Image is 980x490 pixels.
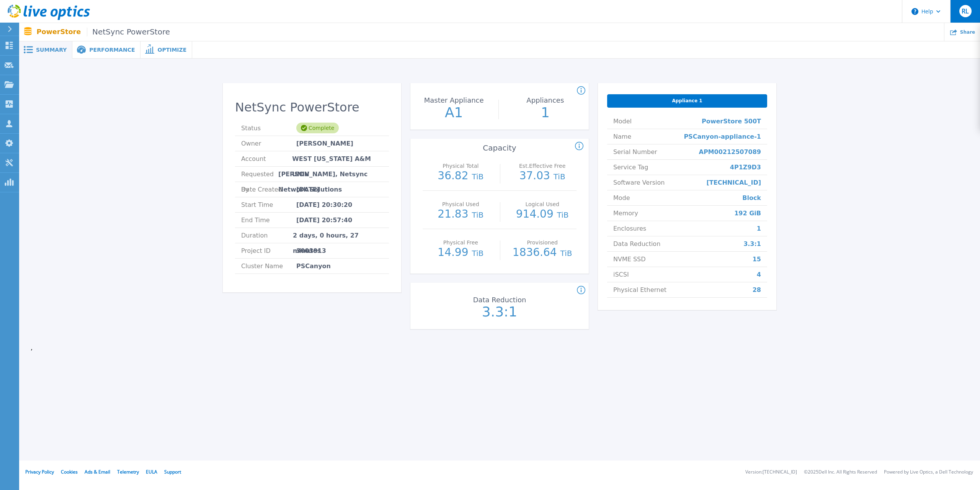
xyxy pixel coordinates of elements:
a: Support [164,469,181,475]
span: Cluster Name [241,259,296,274]
span: APM00212507089 [699,144,761,159]
div: , [19,59,980,363]
span: Share [960,30,975,34]
p: 1 [503,106,588,120]
span: 4 [757,267,761,282]
span: WEST [US_STATE] A&M UNIV [292,151,383,166]
span: 15 [753,252,761,267]
span: PowerStore 500T [702,114,761,129]
span: [DATE] 20:57:40 [296,213,352,228]
a: Privacy Policy [25,469,54,475]
span: TiB [472,210,483,220]
span: Performance [89,47,135,52]
p: A1 [411,106,497,120]
span: [DATE] 20:30:20 [296,197,352,212]
li: Version: [TECHNICAL_ID] [745,470,797,475]
span: End Time [241,213,296,228]
p: 14.99 [426,247,495,259]
span: Status [241,121,296,136]
span: RL [962,8,969,14]
span: [TECHNICAL_ID] [707,175,761,190]
span: Serial Number [613,144,657,159]
span: Appliance 1 [672,98,702,104]
span: [DATE] [296,182,320,197]
span: NetSync PowerStore [87,28,170,36]
span: Optimize [157,47,186,52]
span: NVME SSD [613,252,646,267]
p: Est.Effective Free [510,163,575,169]
p: 3.3:1 [457,305,542,319]
a: Cookies [61,469,78,475]
span: Service Tag [613,160,648,175]
p: Provisioned [510,240,575,245]
span: TiB [472,172,483,181]
p: 1836.64 [508,247,577,259]
p: 21.83 [426,209,495,220]
h2: NetSync PowerStore [235,100,389,115]
span: TiB [560,249,572,258]
span: Project ID [241,243,296,258]
a: EULA [146,469,157,475]
span: iSCSI [613,267,629,282]
span: Data Reduction [613,236,660,251]
span: 1 [757,221,761,236]
span: Date Created [241,182,296,197]
li: Powered by Live Optics, a Dell Technology [884,470,973,475]
span: Enclosures [613,221,646,236]
p: Physical Total [428,163,493,169]
span: [PERSON_NAME] [296,136,353,151]
span: 4P1Z9D3 [730,160,761,175]
span: PSCanyon-appliance-1 [684,129,761,144]
span: [PERSON_NAME], Netsync Network Solutions [278,167,383,182]
span: Owner [241,136,296,151]
p: Logical Used [510,202,575,207]
span: 3003913 [296,243,326,258]
div: Complete [296,123,339,133]
p: 914.09 [508,209,577,220]
span: 3.3:1 [743,236,761,251]
span: Summary [36,47,67,52]
span: Requested By [241,167,278,182]
p: Physical Used [428,202,493,207]
span: Name [613,129,631,144]
span: PSCanyon [296,259,331,274]
p: PowerStore [37,28,170,36]
span: Block [742,190,761,205]
span: TiB [557,210,569,220]
span: Memory [613,206,638,221]
span: Model [613,114,632,129]
p: 37.03 [508,170,577,182]
p: Master Appliance [413,97,495,104]
span: TiB [554,172,565,181]
span: Duration [241,228,293,243]
span: 192 GiB [734,206,761,221]
p: Physical Free [428,240,493,245]
p: Appliances [504,97,586,104]
span: Account [241,151,292,166]
span: Mode [613,190,630,205]
span: Software Version [613,175,665,190]
a: Ads & Email [85,469,110,475]
span: 2 days, 0 hours, 27 minutes [293,228,383,243]
span: Physical Ethernet [613,282,666,297]
p: 36.82 [426,170,495,182]
li: © 2025 Dell Inc. All Rights Reserved [804,470,877,475]
a: Telemetry [117,469,139,475]
span: 28 [753,282,761,297]
span: Start Time [241,197,296,212]
span: TiB [472,249,483,258]
p: Data Reduction [459,297,541,303]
